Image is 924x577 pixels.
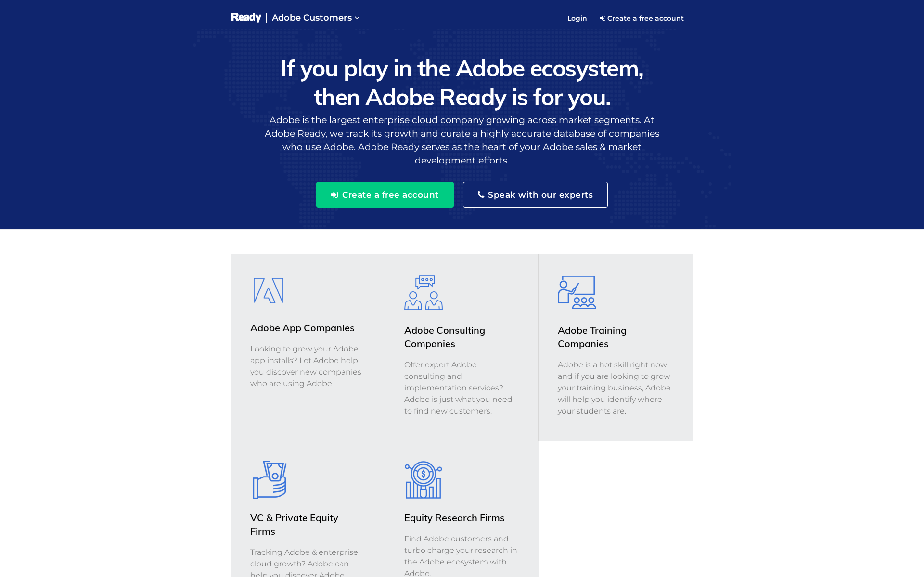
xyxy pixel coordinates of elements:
a: Adobe App Companies Adobe App Companies Looking to grow your Adobe app installs? Let Adobe help y... [250,286,365,389]
h4: Equity Research Firms [404,511,520,525]
img: logo [231,12,261,24]
a: Adobe Consulting Companies Adobe Consulting Companies Offer expert Adobe consulting and implement... [404,287,519,417]
span: Adobe Customers [272,13,352,23]
a: Login [562,6,593,30]
img: Equity Research Firms [404,461,443,499]
p: Adobe is a hot skill right now and if you are looking to grow your training business, Adobe will ... [558,359,673,417]
button: Create a free account [316,182,454,208]
h1: If you play in the Adobe ecosystem, then Adobe Ready is for you. [185,53,739,111]
a: Adobe Training Companies Adobe Training Companies Adobe is a hot skill right now and if you are l... [558,287,673,417]
img: Adobe App Companies [250,273,286,309]
img: VC & Private Equity Firmst [250,461,289,499]
a: Create a free account [593,11,691,26]
p: Offer expert Adobe consulting and implementation services? Adobe is just what you need to find ne... [404,359,519,417]
h4: Adobe Training Companies [558,324,673,351]
img: Adobe Training Companies [558,273,596,312]
a: Adobe Customers [266,5,366,32]
img: Adobe Consulting Companies [404,273,443,312]
h4: Adobe App Companies [250,321,365,335]
p: Adobe is the largest enterprise cloud company growing across market segments. At Adobe Ready, we ... [185,113,739,167]
h4: VC & Private Equity Firms [250,511,365,538]
p: Looking to grow your Adobe app installs? Let Adobe help you discover new companies who are using ... [250,343,365,389]
button: Speak with our experts [463,182,608,208]
span: Login [567,14,587,23]
h4: Adobe Consulting Companies [404,324,519,351]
